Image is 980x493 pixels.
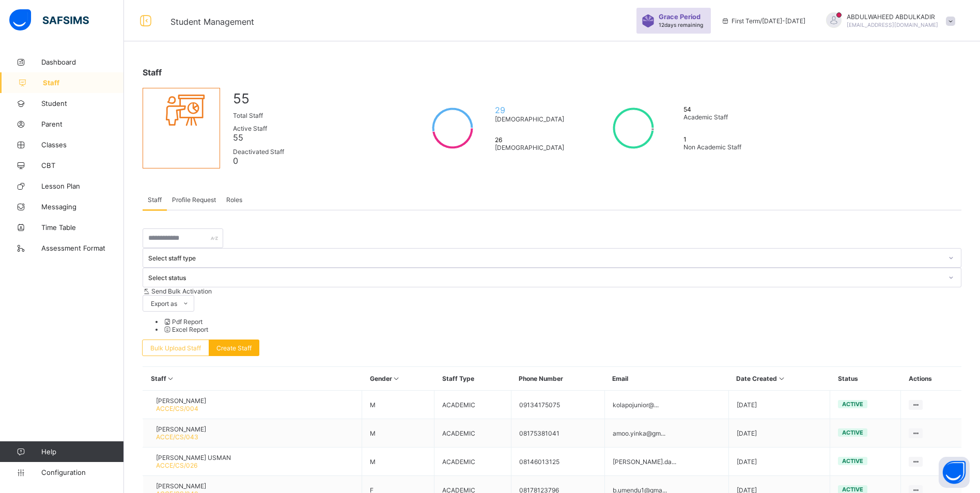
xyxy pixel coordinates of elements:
td: [DATE] [728,448,830,476]
span: [PERSON_NAME] [156,397,206,405]
td: ACADEMIC [434,391,511,419]
td: M [362,419,434,448]
span: active [842,457,863,465]
th: Staff Type [434,367,511,391]
span: Deactivated Staff [233,148,398,156]
i: Sort in Ascending Order [777,375,786,382]
span: Dashboard [41,58,124,66]
td: [DATE] [728,419,830,448]
span: 55 [233,90,398,106]
span: 26 [495,136,569,144]
td: M [362,391,434,419]
span: Configuration [41,468,123,476]
span: Student [41,99,124,107]
div: Select status [148,274,942,282]
th: Staff [143,367,362,391]
span: 29 [495,105,569,115]
th: Actions [901,367,961,391]
div: ABDULWAHEEDABDULKADIR [816,12,960,29]
span: Create Staff [216,344,252,352]
span: Lesson Plan [41,182,124,190]
li: dropdown-list-item-null-1 [163,326,961,333]
span: active [842,400,863,408]
span: Academic Staff [683,113,750,121]
span: [PERSON_NAME] [156,425,206,433]
span: 55 [233,132,398,143]
div: Select staff type [148,254,942,262]
span: ACCE/CS/043 [156,433,198,441]
span: [DEMOGRAPHIC_DATA] [495,115,569,123]
img: safsims [9,9,89,31]
span: Classes [41,141,124,149]
span: Assessment Format [41,244,124,252]
th: Phone Number [511,367,604,391]
span: Active Staff [233,125,398,132]
span: Messaging [41,203,124,211]
td: ACADEMIC [434,448,511,476]
span: Non Academic Staff [683,143,750,151]
th: Gender [362,367,434,391]
td: 08146013125 [511,448,604,476]
img: sticker-purple.71386a28dfed39d6af7621340158ba97.svg [642,14,655,27]
span: active [842,429,863,436]
span: 12 days remaining [659,22,703,28]
span: active [842,486,863,493]
span: Staff [43,79,124,87]
span: session/term information [721,17,805,25]
td: amoo.yinka@gm... [604,419,728,448]
span: [PERSON_NAME] USMAN [156,454,231,461]
span: Send Bulk Activation [151,287,212,295]
span: Roles [226,196,242,204]
span: [EMAIL_ADDRESS][DOMAIN_NAME] [847,22,938,28]
th: Date Created [728,367,830,391]
span: Student Management [170,17,254,27]
td: kolapojunior@... [604,391,728,419]
span: Staff [143,67,162,78]
span: Staff [148,196,162,204]
span: Grace Period [659,13,701,21]
span: Parent [41,120,124,128]
span: 0 [233,156,398,166]
span: Export as [151,300,177,307]
span: ACCE/CS/026 [156,461,197,469]
div: Total Staff [230,109,401,122]
span: ABDULWAHEED ABDULKADIR [847,13,938,21]
td: 08175381041 [511,419,604,448]
th: Status [830,367,901,391]
td: [DATE] [728,391,830,419]
li: dropdown-list-item-null-0 [163,318,961,326]
span: ACCE/CS/004 [156,405,198,412]
span: Time Table [41,223,124,232]
span: 1 [683,135,750,143]
td: ACADEMIC [434,419,511,448]
span: Help [41,448,123,456]
span: Profile Request [172,196,216,204]
button: Open asap [939,457,970,488]
span: [DEMOGRAPHIC_DATA] [495,144,569,151]
span: 54 [683,105,750,113]
td: [PERSON_NAME].da... [604,448,728,476]
th: Email [604,367,728,391]
span: [PERSON_NAME] [156,482,206,490]
span: CBT [41,161,124,170]
td: M [362,448,434,476]
i: Sort in Ascending Order [392,375,401,382]
span: Bulk Upload Staff [150,344,201,352]
td: 09134175075 [511,391,604,419]
i: Sort in Ascending Order [166,375,175,382]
